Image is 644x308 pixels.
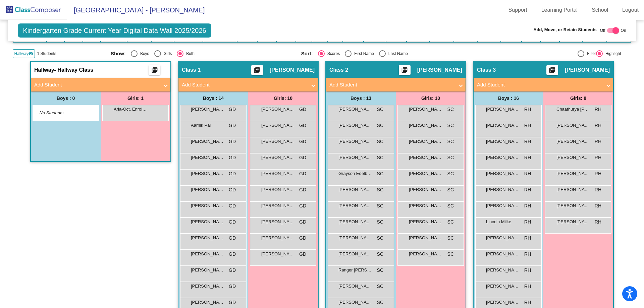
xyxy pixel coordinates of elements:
[191,186,224,193] span: [PERSON_NAME]
[37,51,56,57] span: 1 Students
[556,106,590,113] span: Chaathurya [PERSON_NAME]
[261,219,295,225] span: [PERSON_NAME]
[338,235,372,241] span: [PERSON_NAME]
[191,219,224,225] span: [PERSON_NAME]
[229,219,236,226] span: GD
[229,138,236,145] span: GD
[377,251,383,258] span: SC
[409,106,442,113] span: [PERSON_NAME]
[486,219,520,225] span: Lincoln Milke
[329,81,454,89] mat-panel-title: Add Student
[474,78,613,91] mat-expansion-panel-header: Add Student
[338,138,372,145] span: [PERSON_NAME]
[338,251,372,257] span: [PERSON_NAME]
[338,106,372,113] span: [PERSON_NAME] [PERSON_NAME]
[229,154,236,161] span: GD
[486,235,520,241] span: [PERSON_NAME]
[400,67,409,76] mat-icon: picture_as_pdf
[299,106,306,113] span: GD
[486,283,520,290] span: [PERSON_NAME]
[548,67,556,76] mat-icon: picture_as_pdf
[595,186,601,193] span: RH
[595,170,601,177] span: RH
[524,106,531,113] span: RH
[447,202,454,209] span: SC
[191,170,224,177] span: [PERSON_NAME]
[299,122,306,129] span: GD
[377,219,383,226] span: SC
[486,186,520,193] span: [PERSON_NAME] Hand
[409,219,442,225] span: [PERSON_NAME]
[229,251,236,258] span: GD
[377,170,383,177] span: SC
[229,267,236,274] span: GD
[229,202,236,209] span: GD
[486,267,520,273] span: [PERSON_NAME]
[377,299,383,306] span: SC
[409,186,442,193] span: [PERSON_NAME]
[417,67,462,73] span: [PERSON_NAME]
[261,106,295,113] span: [PERSON_NAME]
[546,65,558,75] button: Print Students Details
[524,122,531,129] span: RH
[536,5,583,15] a: Learning Portal
[477,67,496,73] span: Class 3
[261,251,295,257] span: [PERSON_NAME]
[261,235,295,241] span: [PERSON_NAME] [PERSON_NAME]
[261,170,295,177] span: [PERSON_NAME]
[299,154,306,161] span: GD
[377,154,383,161] span: SC
[178,78,318,91] mat-expansion-panel-header: Add Student
[299,186,306,193] span: GD
[191,251,224,257] span: [PERSON_NAME]
[556,186,590,193] span: [PERSON_NAME]
[261,202,295,209] span: [PERSON_NAME] [PERSON_NAME]
[229,170,236,177] span: GD
[524,235,531,242] span: RH
[178,91,248,105] div: Boys : 14
[409,138,442,145] span: [PERSON_NAME]
[524,267,531,274] span: RH
[299,219,306,226] span: GD
[595,106,601,113] span: RH
[409,202,442,209] span: [PERSON_NAME]
[299,235,306,242] span: GD
[409,251,442,257] span: [PERSON_NAME]
[34,81,159,89] mat-panel-title: Add Student
[603,51,621,57] div: Highlight
[377,267,383,274] span: SC
[621,27,626,34] span: On
[229,283,236,290] span: GD
[556,202,590,209] span: [PERSON_NAME]
[138,51,149,57] div: Boys
[556,154,590,161] span: [PERSON_NAME]
[191,235,224,241] span: [PERSON_NAME]
[543,91,613,105] div: Girls: 8
[149,65,160,75] button: Print Students Details
[377,235,383,242] span: SC
[114,106,147,113] span: Aria-Oct. Enroll [GEOGRAPHIC_DATA]
[191,299,224,306] span: [PERSON_NAME] [PERSON_NAME] Gooty
[486,202,520,209] span: [PERSON_NAME]
[229,299,236,306] span: GD
[399,65,411,75] button: Print Students Details
[28,51,34,56] mat-icon: visibility
[533,26,597,33] span: Add, Move, or Retain Students
[191,122,224,129] span: Aarnik Pal
[229,122,236,129] span: GD
[386,51,408,57] div: Last Name
[447,154,454,161] span: SC
[111,51,126,57] span: Show:
[299,202,306,209] span: GD
[447,106,454,113] span: SC
[338,202,372,209] span: [PERSON_NAME] [PERSON_NAME]
[338,186,372,193] span: [PERSON_NAME] [PERSON_NAME]
[377,138,383,145] span: SC
[338,283,372,290] span: [PERSON_NAME]
[299,170,306,177] span: GD
[377,202,383,209] span: SC
[111,50,296,57] mat-radio-group: Select an option
[447,251,454,258] span: SC
[191,202,224,209] span: [PERSON_NAME]
[229,186,236,193] span: GD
